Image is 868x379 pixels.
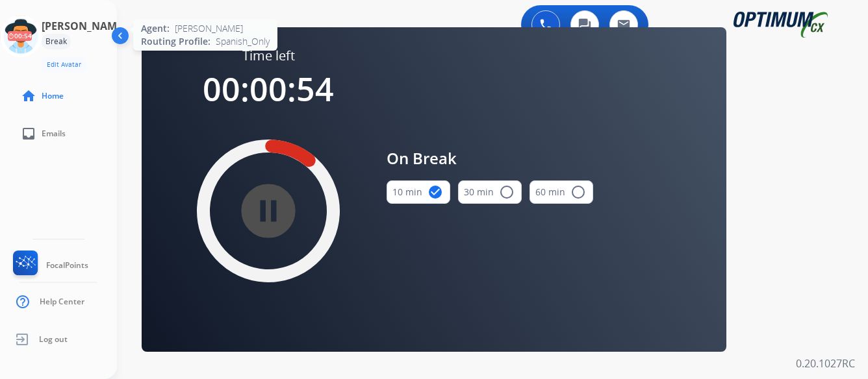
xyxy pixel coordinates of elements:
[175,22,243,35] span: [PERSON_NAME]
[42,18,126,34] h3: [PERSON_NAME]
[46,260,88,271] span: FocalPoints
[216,35,270,48] span: Spanish_Only
[530,180,593,204] button: 60 min
[40,297,84,307] span: Help Center
[42,91,64,101] span: Home
[499,184,515,200] mat-icon: radio_button_unchecked
[570,184,586,200] mat-icon: radio_button_unchecked
[203,67,334,111] span: 00:00:54
[458,180,522,204] button: 30 min
[10,251,88,280] a: FocalPoints
[261,203,276,219] mat-icon: pause_circle_filled
[387,147,593,170] span: On Break
[39,334,68,345] span: Log out
[387,180,450,204] button: 10 min
[242,47,295,65] span: Time left
[42,34,71,49] div: Break
[141,35,211,48] span: Routing Profile:
[796,356,855,371] p: 0.20.1027RC
[42,57,86,72] button: Edit Avatar
[21,126,36,141] mat-icon: inbox
[141,22,170,35] span: Agent:
[21,88,36,104] mat-icon: home
[42,128,66,139] span: Emails
[428,184,443,200] mat-icon: check_circle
